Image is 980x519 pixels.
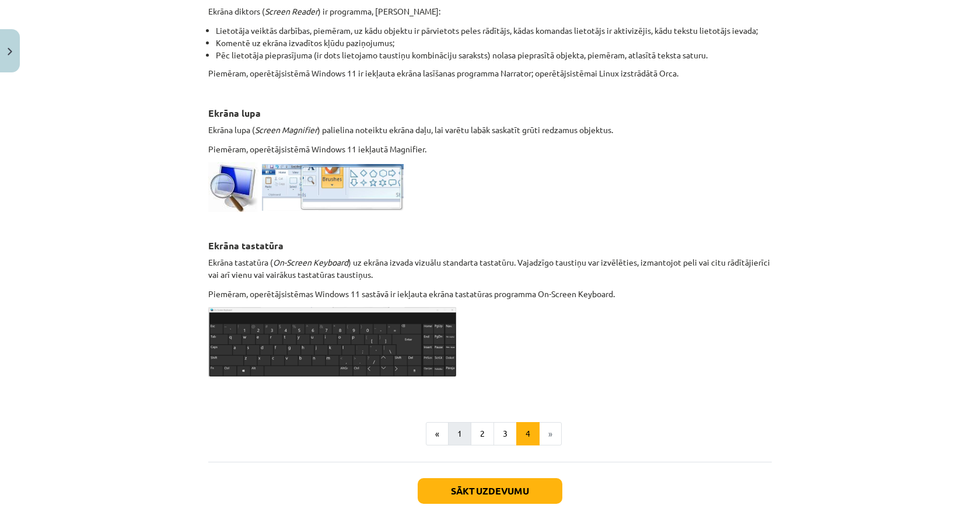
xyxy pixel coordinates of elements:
[8,48,12,55] img: icon-close-lesson-0947bae3869378f0d4975bcd49f059093ad1ed9edebbc8119c70593378902aed.svg
[208,67,772,92] p: Piemēram, operētājsistēmā Windows 11 ir iekļauta ekrāna lasīšanas programma Narrator; operētājsis...
[208,422,772,445] nav: Page navigation example
[418,478,562,504] button: Sākt uzdevumu
[216,49,772,61] li: Pēc lietotāja pieprasījuma (ir dots lietojamo taustiņu kombināciju saraksts) nolasa pieprasītā ob...
[208,143,772,155] p: Piemēram, operētājsistēmā Windows 11 iekļautā Magnifier.
[208,5,772,18] p: Ekrāna diktors ( ) ir programma, [PERSON_NAME]:
[208,288,772,300] p: Piemēram, operētājsistēmas Windows 11 sastāvā ir iekļauta ekrāna tastatūras programma On-Screen K...
[448,422,471,445] button: 1
[273,257,348,267] em: On-Screen Keyboard
[471,422,494,445] button: 2
[208,124,772,136] p: Ekrāna lupa ( ) palielina noteiktu ekrāna daļu, lai varētu labāk saskatīt grūti redzamus objektus.
[494,422,517,445] button: 3
[516,422,540,445] button: 4
[265,6,318,16] em: Screen Reader
[216,25,772,37] li: Lietotāja veiktās darbības, piemēram, uz kādu objektu ir pārvietots peles rādītājs, kādas komanda...
[255,124,317,135] em: Screen Magnifier
[426,422,449,445] button: «
[216,37,772,49] li: Komentē uz ekrāna izvadītos kļūdu paziņojumus;
[208,107,261,119] strong: Ekrāna lupa
[208,256,772,281] p: Ekrāna tastatūra ( ) uz ekrāna izvada vizuālu standarta tastatūru. Vajadzīgo taustiņu var izvēlēt...
[208,239,283,252] strong: Ekrāna tastatūra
